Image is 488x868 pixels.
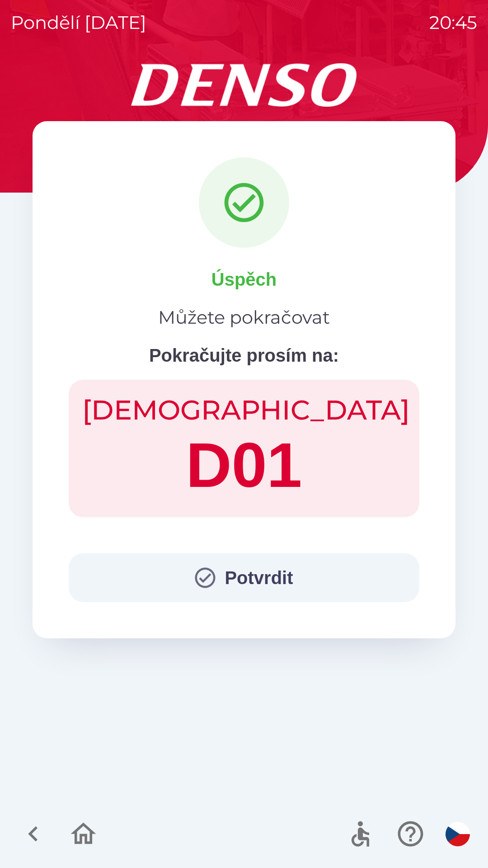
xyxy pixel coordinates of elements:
[446,822,470,846] img: cs flag
[82,427,406,504] h1: D01
[11,9,146,36] p: pondělí [DATE]
[33,63,455,107] img: Logo
[82,393,406,427] h2: [DEMOGRAPHIC_DATA]
[429,9,477,36] p: 20:45
[158,304,330,331] p: Můžete pokračovat
[149,342,339,369] p: Pokračujte prosím na:
[211,266,277,293] p: Úspěch
[69,553,419,602] button: Potvrdit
